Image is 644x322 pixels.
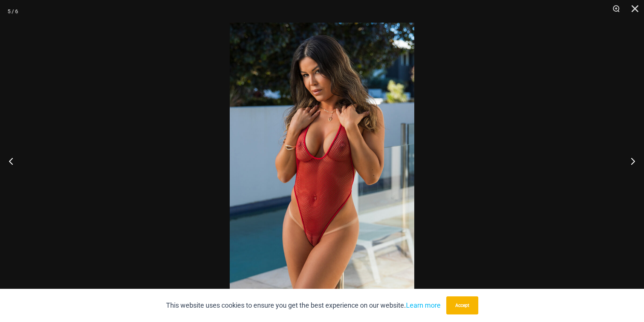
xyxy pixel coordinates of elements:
img: Summer Storm Red 8019 One Piece 01 [230,23,414,299]
div: 5 / 6 [8,6,18,17]
p: This website uses cookies to ensure you get the best experience on our website. [166,300,441,311]
a: Learn more [406,301,441,309]
button: Next [616,142,644,180]
button: Accept [446,296,478,314]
